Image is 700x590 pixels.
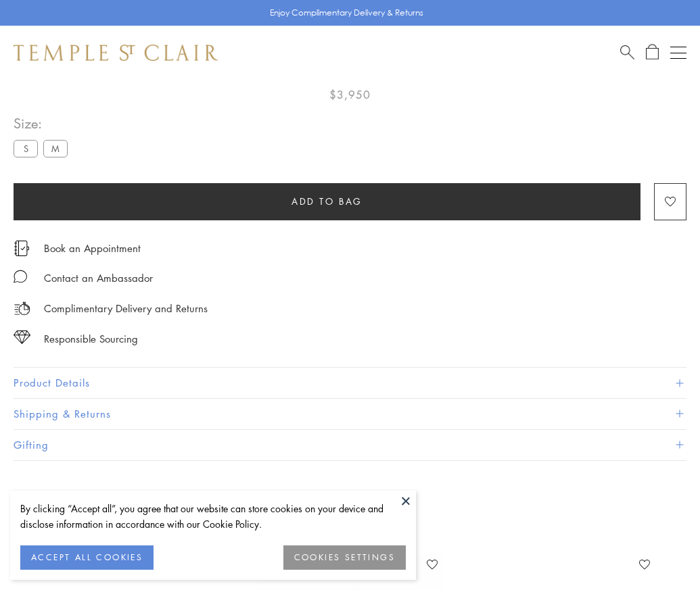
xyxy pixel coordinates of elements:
button: Shipping & Returns [14,399,686,429]
button: Add to bag [14,183,640,220]
div: Contact an Ambassador [44,270,153,287]
img: icon_delivery.svg [14,300,30,317]
span: Add to bag [291,194,363,209]
span: $3,950 [329,86,371,103]
p: Enjoy Complimentary Delivery & Returns [270,6,423,20]
label: S [14,140,38,157]
img: MessageIcon-01_2.svg [14,270,27,283]
button: COOKIES SETTINGS [283,545,406,570]
img: icon_sourcing.svg [14,330,30,344]
div: By clicking “Accept all”, you agree that our website can store cookies on your device and disclos... [20,501,406,532]
a: Book an Appointment [44,241,141,255]
a: Open Shopping Bag [646,44,659,61]
button: Product Details [14,368,686,398]
span: Size: [14,112,73,134]
img: icon_appointment.svg [14,241,30,256]
button: Open navigation [670,45,686,61]
div: Responsible Sourcing [44,330,138,347]
a: Search [620,44,634,61]
label: M [43,140,68,157]
p: Complimentary Delivery and Returns [44,300,208,317]
img: Temple St. Clair [14,45,218,61]
button: ACCEPT ALL COOKIES [20,545,154,570]
button: Gifting [14,430,686,460]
